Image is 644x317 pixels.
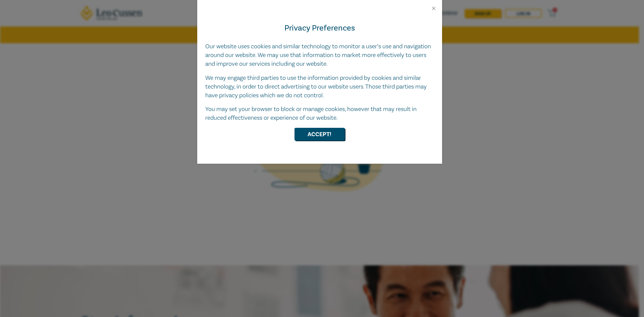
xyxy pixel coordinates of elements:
button: Close [431,5,437,11]
p: Our website uses cookies and similar technology to monitor a user’s use and navigation around our... [205,42,434,68]
p: We may engage third parties to use the information provided by cookies and similar technology, in... [205,74,434,100]
p: You may set your browser to block or manage cookies, however that may result in reduced effective... [205,105,434,122]
button: Accept! [294,128,345,141]
h4: Privacy Preferences [205,22,434,34]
